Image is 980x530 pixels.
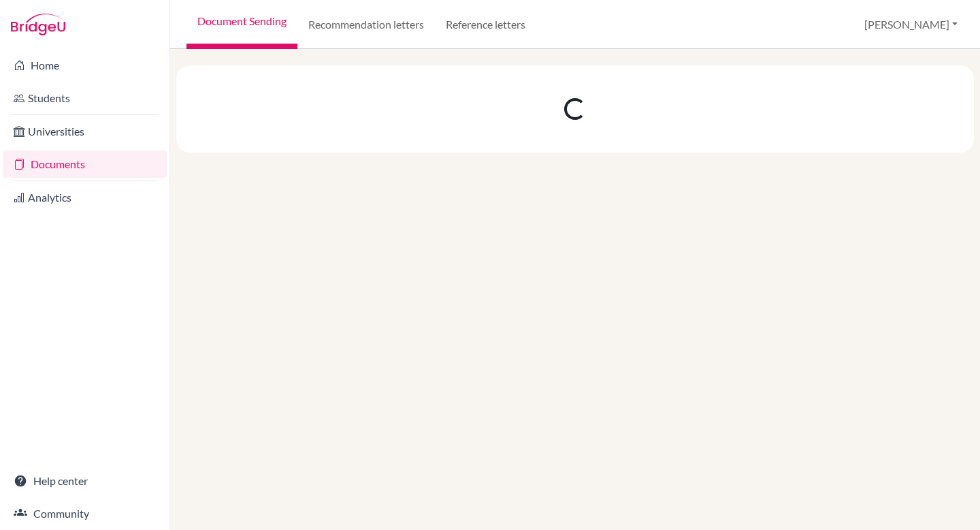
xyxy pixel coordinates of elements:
a: Analytics [3,184,167,211]
img: Bridge-U [11,14,65,35]
a: Students [3,84,167,112]
a: Community [3,500,167,527]
a: Universities [3,118,167,145]
a: Help center [3,467,167,495]
a: Home [3,52,167,79]
a: Documents [3,151,167,178]
button: [PERSON_NAME] [858,12,964,37]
